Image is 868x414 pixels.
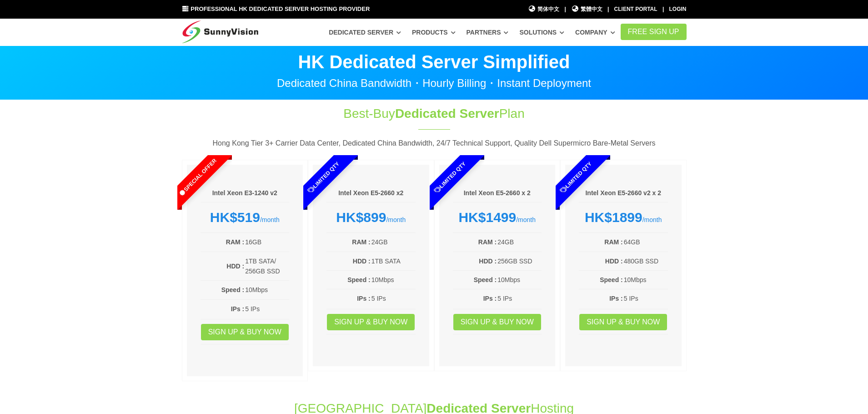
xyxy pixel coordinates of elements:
td: 5 IPs [497,293,542,304]
a: Dedicated Server [329,24,401,40]
b: IPs : [357,295,371,302]
b: Speed : [474,276,497,283]
span: Limited Qty [538,139,614,216]
b: HDD : [605,257,623,265]
a: Sign up & Buy Now [579,314,667,330]
td: 64GB [623,237,668,247]
h6: Intel Xeon E5-2660 x 2 [453,189,542,198]
a: FREE Sign Up [621,24,687,40]
div: /month [579,209,668,226]
li: | [564,5,566,14]
td: 24GB [371,237,416,247]
span: Limited Qty [411,139,488,216]
b: HDD : [226,263,244,270]
div: /month [453,209,542,226]
b: RAM : [604,238,622,246]
p: Dedicated China Bandwidth・Hourly Billing・Instant Deployment [182,78,687,89]
a: Client Portal [614,6,657,12]
b: HDD : [479,257,497,265]
b: Speed : [221,286,245,293]
h6: Intel Xeon E5-2660 x2 [326,189,416,198]
td: 10Mbps [497,274,542,285]
td: 10Mbps [371,274,416,285]
td: 1TB SATA [371,256,416,267]
strong: HK$1899 [585,210,642,225]
td: 480GB SSD [623,256,668,267]
td: 16GB [245,237,289,247]
a: Products [412,24,456,40]
span: Limited Qty [286,139,362,216]
a: 繁體中文 [571,5,602,14]
a: Login [669,6,687,12]
h6: Intel Xeon E5-2660 v2 x 2 [579,189,668,198]
p: Hong Kong Tier 3+ Carrier Data Center, Dedicated China Bandwidth, 24/7 Technical Support, Quality... [182,137,687,149]
td: 5 IPs [623,293,668,304]
a: Sign up & Buy Now [453,314,541,330]
a: Partners [467,24,509,40]
a: Sign up & Buy Now [327,314,415,330]
strong: HK$899 [336,210,386,225]
a: Solutions [519,24,564,40]
p: HK Dedicated Server Simplified [182,53,687,71]
b: RAM : [478,238,497,246]
span: Dedicated Server [395,106,499,121]
a: 简体中文 [528,5,560,14]
td: 24GB [497,237,542,247]
td: 10Mbps [245,284,289,295]
strong: HK$1499 [458,210,516,225]
span: Professional HK Dedicated Server Hosting Provider [191,5,370,12]
td: 1TB SATA/ 256GB SSD [245,256,289,277]
a: Company [575,24,615,40]
b: RAM : [352,238,370,246]
td: 10Mbps [623,274,668,285]
div: /month [326,209,416,226]
b: RAM : [226,238,244,246]
div: /month [201,209,290,226]
h1: Best-Buy Plan [283,105,586,122]
td: 256GB SSD [497,256,542,267]
li: | [662,5,664,14]
b: Speed : [600,276,623,283]
b: IPs : [231,305,245,313]
li: | [607,5,609,14]
strong: HK$519 [210,210,260,225]
b: IPs : [609,295,623,302]
span: Special Offer [159,139,236,216]
b: Speed : [347,276,371,283]
td: 5 IPs [371,293,416,304]
b: IPs : [483,295,497,302]
h6: Intel Xeon E3-1240 v2 [201,189,290,198]
td: 5 IPs [245,303,289,314]
b: HDD : [353,257,371,265]
a: Sign up & Buy Now [201,324,289,340]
